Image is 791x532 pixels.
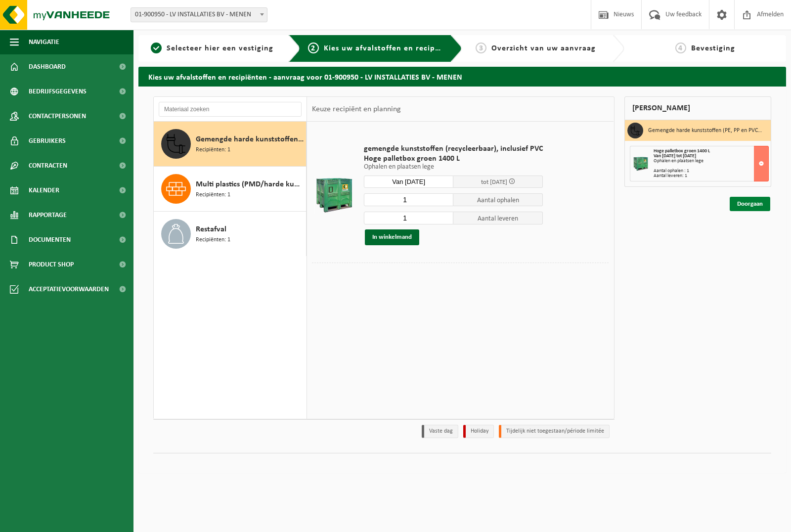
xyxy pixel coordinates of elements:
span: Kies uw afvalstoffen en recipiënten [324,44,460,52]
a: 1Selecteer hier een vestiging [143,43,281,54]
p: Ophalen en plaatsen lege [364,164,543,171]
span: Aantal ophalen [453,193,543,206]
span: Recipiënten: 1 [196,190,230,200]
li: Vaste dag [422,425,458,438]
span: Gemengde harde kunststoffen (PE, PP en PVC), recycleerbaar (industrieel) [196,133,304,145]
button: Gemengde harde kunststoffen (PE, PP en PVC), recycleerbaar (industrieel) Recipiënten: 1 [154,122,307,167]
button: Multi plastics (PMD/harde kunststoffen/spanbanden/EPS/folie naturel/folie gemengd) Recipiënten: 1 [154,167,307,212]
span: Kalender [29,178,59,203]
li: Holiday [463,425,494,438]
span: Recipiënten: 1 [196,145,230,155]
button: Restafval Recipiënten: 1 [154,212,307,256]
a: Doorgaan [730,197,770,211]
span: Restafval [196,223,226,235]
div: [PERSON_NAME] [624,96,772,120]
span: 1 [151,43,162,53]
div: Ophalen en plaatsen lege [654,159,769,164]
span: 2 [308,43,319,53]
strong: Van [DATE] tot [DATE] [654,153,696,159]
div: Aantal leveren: 1 [654,174,769,178]
span: Selecteer hier een vestiging [167,44,273,52]
span: 4 [675,43,686,53]
button: In winkelmand [365,229,419,245]
li: Tijdelijk niet toegestaan/période limitée [499,425,610,438]
span: Bevestiging [691,44,735,52]
span: Navigatie [29,30,59,54]
span: Contactpersonen [29,104,86,129]
span: Rapportage [29,203,67,227]
span: Dashboard [29,54,66,79]
span: Hoge palletbox groen 1400 L [364,154,543,164]
span: gemengde kunststoffen (recycleerbaar), inclusief PVC [364,144,543,154]
span: Acceptatievoorwaarden [29,277,109,302]
span: Bedrijfsgegevens [29,79,87,104]
span: Overzicht van uw aanvraag [491,44,596,52]
span: 01-900950 - LV INSTALLATIES BV - MENEN [131,7,267,22]
span: Documenten [29,227,71,252]
span: Multi plastics (PMD/harde kunststoffen/spanbanden/EPS/folie naturel/folie gemengd) [196,178,304,190]
span: 3 [476,43,486,53]
span: Aantal leveren [453,212,543,224]
span: Recipiënten: 1 [196,235,230,245]
span: Contracten [29,153,67,178]
h3: Gemengde harde kunststoffen (PE, PP en PVC), recycleerbaar (industrieel) [648,123,764,138]
div: Aantal ophalen : 1 [654,169,769,174]
h2: Kies uw afvalstoffen en recipiënten - aanvraag voor 01-900950 - LV INSTALLATIES BV - MENEN [138,67,786,86]
span: 01-900950 - LV INSTALLATIES BV - MENEN [131,8,267,22]
div: Keuze recipiënt en planning [307,97,406,122]
input: Materiaal zoeken [159,102,302,117]
span: Gebruikers [29,129,66,153]
input: Selecteer datum [364,176,453,188]
span: Hoge palletbox groen 1400 L [654,148,710,154]
span: tot [DATE] [481,179,507,185]
span: Product Shop [29,252,74,277]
